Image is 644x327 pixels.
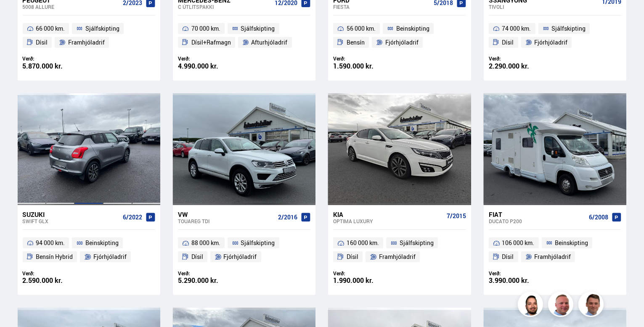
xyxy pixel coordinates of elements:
a: VW Touareg TDI 2/2016 88 000 km. Sjálfskipting Dísil Fjórhjóladrif Verð: 5.290.000 kr. [173,205,315,295]
div: 5.290.000 kr. [178,277,244,284]
img: FbJEzSuNWCJXmdc-.webp [580,293,605,318]
div: Verð: [333,55,400,62]
span: Bensín [347,37,365,47]
a: Kia Optima LUXURY 7/2015 160 000 km. Sjálfskipting Dísil Framhjóladrif Verð: 1.990.000 kr. [328,205,471,295]
span: Sjálfskipting [241,24,275,34]
span: Beinskipting [396,24,429,34]
a: Fiat Ducato P200 6/2008 106 000 km. Beinskipting Dísil Framhjóladrif Verð: 3.990.000 kr. [484,205,626,295]
img: nhp88E3Fdnt1Opn2.png [519,293,544,318]
span: Beinskipting [85,238,119,248]
div: C ÚTLITSPAKKI [178,4,271,10]
div: VW [178,211,275,218]
div: 5008 ALLURE [23,4,119,10]
span: Sjálfskipting [400,238,434,248]
div: 5.870.000 kr. [23,63,89,70]
div: 2.290.000 kr. [489,63,555,70]
div: Fiat [489,211,586,218]
div: Verð: [178,270,244,277]
div: Verð: [23,270,89,277]
span: Bensín Hybrid [36,252,73,262]
button: Opna LiveChat spjallviðmót [7,3,32,29]
span: Dísil [502,252,514,262]
span: Sjálfskipting [551,24,586,34]
span: 6/2022 [123,214,142,221]
div: 3.990.000 kr. [489,277,555,284]
span: Afturhjóladrif [252,37,288,47]
span: Dísil [36,37,48,47]
span: Framhjóladrif [68,37,105,47]
span: Dísil [347,252,358,262]
div: 2.590.000 kr. [23,277,89,284]
span: 2/2016 [278,214,297,221]
span: Framhjóladrif [534,252,571,262]
div: Verð: [23,55,89,62]
span: 88 000 km. [191,238,220,248]
span: Sjálfskipting [85,24,119,34]
img: siFngHWaQ9KaOqBr.png [549,293,575,318]
div: Verð: [489,270,555,277]
span: Fjórhjóladrif [93,252,127,262]
div: Suzuki [23,211,119,218]
span: 94 000 km. [36,238,65,248]
span: Dísil+Rafmagn [191,37,231,47]
div: Fiesta [333,4,430,10]
span: Fjórhjóladrif [385,37,419,47]
div: 4.990.000 kr. [178,63,244,70]
span: Beinskipting [555,238,588,248]
div: Swift GLX [23,218,119,224]
div: Tivoli [489,4,599,10]
span: Dísil [502,37,514,47]
a: Suzuki Swift GLX 6/2022 94 000 km. Beinskipting Bensín Hybrid Fjórhjóladrif Verð: 2.590.000 kr. [18,205,160,295]
div: Optima LUXURY [333,218,443,224]
span: 56 000 km. [347,24,376,34]
span: Fjórhjóladrif [224,252,257,262]
div: 1.590.000 kr. [333,63,400,70]
span: 66 000 km. [36,24,65,34]
span: Sjálfskipting [241,238,275,248]
span: 6/2008 [589,214,608,221]
span: Dísil [191,252,203,262]
span: Framhjóladrif [379,252,416,262]
span: Fjórhjóladrif [534,37,567,47]
div: Kia [333,211,443,218]
div: Ducato P200 [489,218,586,224]
div: 1.990.000 kr. [333,277,400,284]
span: 74 000 km. [502,24,531,34]
div: Touareg TDI [178,218,275,224]
div: Verð: [489,55,555,62]
div: Verð: [333,270,400,277]
span: 70 000 km. [191,24,220,34]
span: 106 000 km. [502,238,535,248]
div: Verð: [178,55,244,62]
span: 7/2015 [447,213,466,219]
span: 160 000 km. [347,238,379,248]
